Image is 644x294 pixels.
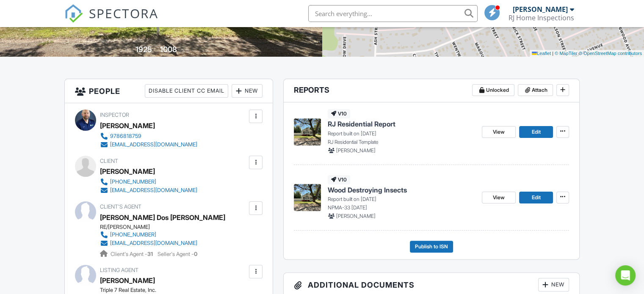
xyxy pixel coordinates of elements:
div: 1925 [135,45,152,54]
a: [PHONE_NUMBER] [100,178,197,186]
span: Built [125,47,134,53]
a: [PHONE_NUMBER] [100,231,218,239]
a: [EMAIL_ADDRESS][DOMAIN_NAME] [100,239,218,247]
a: © OpenStreetMap contributors [579,51,642,56]
a: [EMAIL_ADDRESS][DOMAIN_NAME] [100,140,197,149]
div: [EMAIL_ADDRESS][DOMAIN_NAME] [110,187,197,194]
span: Client's Agent [100,203,141,210]
span: | [552,51,553,56]
div: 1008 [160,45,177,54]
div: [PHONE_NUMBER] [110,231,156,238]
span: Client's Agent - [111,251,154,257]
div: Triple 7 Real Estate, Inc. [100,287,194,294]
div: [PERSON_NAME] [100,119,155,132]
a: 9786818759 [100,132,197,140]
span: Inspector [100,112,129,118]
div: [EMAIL_ADDRESS][DOMAIN_NAME] [110,240,197,247]
img: The Best Home Inspection Software - Spectora [64,4,83,23]
div: RJ Home Inspections [509,14,574,22]
div: New [232,84,263,98]
div: Open Intercom Messenger [615,265,636,286]
div: New [538,278,569,291]
div: [PERSON_NAME] [100,165,155,178]
div: RE/[PERSON_NAME] [100,224,225,231]
a: [EMAIL_ADDRESS][DOMAIN_NAME] [100,186,197,195]
div: [PERSON_NAME] Dos [PERSON_NAME] [100,211,225,224]
span: SPECTORA [89,4,158,22]
div: [PHONE_NUMBER] [110,179,156,185]
strong: 0 [194,251,197,257]
span: Client [100,158,118,164]
div: Disable Client CC Email [145,84,228,98]
a: © MapTiler [555,51,578,56]
input: Search everything... [308,5,478,22]
div: [PERSON_NAME] [100,274,155,287]
span: Listing Agent [100,267,138,273]
div: 9786818759 [110,133,141,140]
h3: People [65,79,273,103]
a: Leaflet [532,51,551,56]
span: sq. ft. [178,47,190,53]
a: SPECTORA [64,11,158,29]
span: Seller's Agent - [158,251,197,257]
div: [PERSON_NAME] [513,5,568,14]
strong: 31 [147,251,153,257]
div: [EMAIL_ADDRESS][DOMAIN_NAME] [110,141,197,148]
